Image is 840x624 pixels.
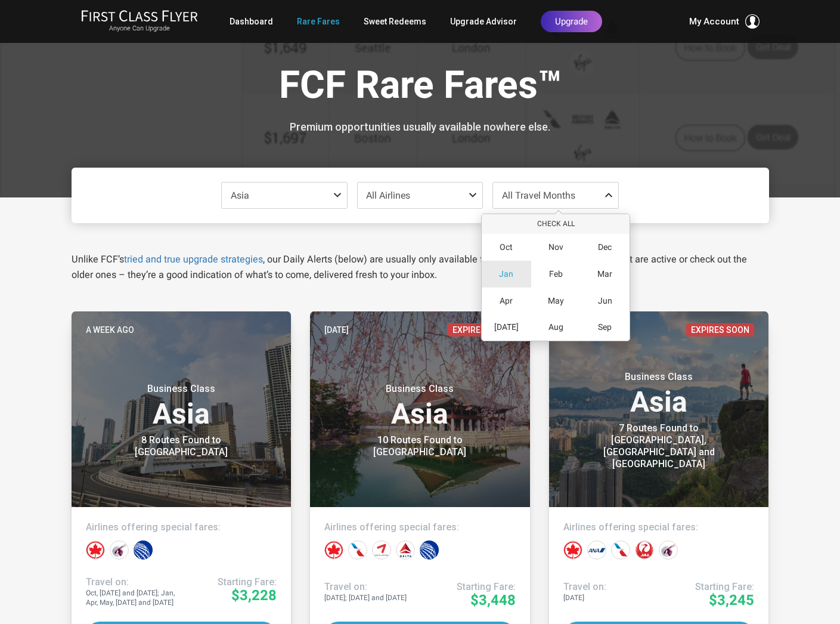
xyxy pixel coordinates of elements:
div: 10 Routes Found to [GEOGRAPHIC_DATA] [345,434,494,458]
p: Unlike FCF’s , our Daily Alerts (below) are usually only available for a short time. Jump on thos... [72,252,769,283]
span: Dec [598,242,612,252]
div: Air Canada [563,540,582,560]
div: Air Canada [324,540,343,560]
span: Expires Soon [686,323,754,336]
div: Delta Airlines [396,540,415,560]
span: May [548,296,564,306]
span: Nov [548,242,563,252]
span: Jan [499,269,513,279]
h3: Asia [324,383,516,428]
button: My Account [689,14,760,29]
span: Feb [549,269,563,279]
h3: Asia [563,371,755,416]
span: Oct [500,242,513,252]
div: American Airlines [348,540,367,560]
span: Expires Soon [448,323,516,336]
time: [DATE] [324,323,349,336]
h4: Airlines offering special fares: [324,521,516,533]
button: Check All [482,214,630,234]
a: First Class FlyerAnyone Can Upgrade [81,10,198,33]
time: A week ago [86,323,134,336]
div: United [134,540,153,560]
div: American Airlines [611,540,630,560]
a: Upgrade [541,11,602,32]
span: Apr [500,296,513,306]
span: Asia [231,190,249,201]
span: Jun [598,296,612,306]
div: United [420,540,439,560]
img: First Class Flyer [81,10,198,22]
h1: FCF Rare Fares™ [80,64,760,110]
div: Japan Airlines [635,540,654,560]
small: Business Class [107,383,256,395]
a: tried and true upgrade strategies [124,254,263,265]
a: Rare Fares [297,11,340,32]
a: Upgrade Advisor [450,11,517,32]
div: Air Canada [86,540,105,560]
h3: Premium opportunities usually available nowhere else. [80,121,760,133]
span: Sep [598,322,612,332]
div: Qatar [659,540,678,560]
div: Asiana [372,540,391,560]
div: 8 Routes Found to [GEOGRAPHIC_DATA] [107,434,256,458]
small: Business Class [345,383,494,395]
span: [DATE] [494,322,519,332]
span: Aug [548,322,563,332]
span: My Account [689,14,739,29]
a: Dashboard [230,11,273,32]
span: All Travel Months [502,190,575,201]
div: Qatar [110,540,129,560]
h3: Asia [86,383,277,428]
small: Anyone Can Upgrade [81,24,198,33]
small: Business Class [584,371,733,383]
span: Mar [597,269,612,279]
h4: Airlines offering special fares: [563,521,755,533]
a: Sweet Redeems [364,11,426,32]
div: 7 Routes Found to [GEOGRAPHIC_DATA], [GEOGRAPHIC_DATA] and [GEOGRAPHIC_DATA] [584,422,733,470]
span: All Airlines [366,190,410,201]
div: All Nippon Airways [587,540,606,560]
h4: Airlines offering special fares: [86,521,277,533]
